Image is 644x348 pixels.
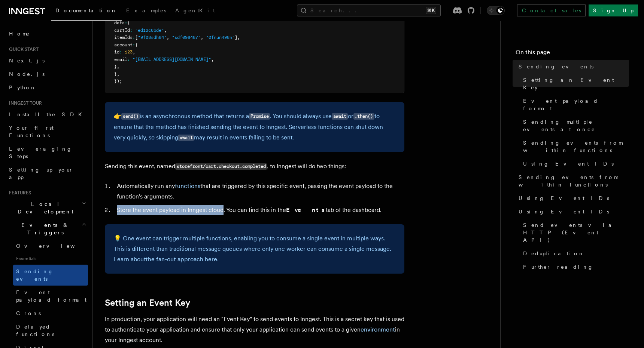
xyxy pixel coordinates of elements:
[235,35,237,40] span: ]
[523,118,629,133] span: Sending multiple events at once
[114,78,122,84] span: });
[523,221,629,244] span: Send events via HTTP (Event API)
[114,71,117,77] span: }
[13,286,88,307] a: Event payload format
[117,71,119,77] span: ,
[146,256,217,263] a: the fan-out approach here
[237,35,240,40] span: ,
[13,239,88,253] a: Overview
[9,84,36,90] span: Python
[9,30,30,37] span: Home
[523,263,593,271] span: Further reading
[175,7,215,13] span: AgentKit
[519,194,609,202] span: Using Event IDs
[13,320,88,341] a: Delayed functions
[114,49,119,55] span: id
[332,113,347,120] code: await
[6,190,31,196] span: Features
[16,268,54,282] span: Sending events
[6,108,88,121] a: Install the SDK
[6,67,88,81] a: Node.js
[9,167,73,180] span: Setting up your app
[519,208,609,215] span: Using Event IDs
[16,324,54,337] span: Delayed functions
[520,115,629,136] a: Sending multiple events at once
[167,35,169,40] span: ,
[127,20,130,25] span: {
[520,157,629,170] a: Using Event IDs
[16,289,86,303] span: Event payload format
[516,60,629,73] a: Sending events
[105,314,404,345] p: In production, your application will need an "Event Key" to send events to Inngest. This is a sec...
[520,260,629,274] a: Further reading
[13,265,88,286] a: Sending events
[178,135,194,141] code: await
[55,7,117,13] span: Documentation
[6,121,88,142] a: Your first Functions
[516,170,629,191] a: Sending events from within functions
[115,181,404,202] li: Automatically run any that are triggered by this specific event, passing the event payload to the...
[517,4,586,16] a: Contact sales
[523,160,614,167] span: Using Event IDs
[16,310,41,316] span: Crons
[286,206,326,213] strong: Events
[16,243,93,249] span: Overview
[6,163,88,184] a: Setting up your app
[114,57,127,62] span: email
[6,27,88,40] a: Home
[130,28,133,33] span: :
[114,20,125,25] span: data
[135,42,138,47] span: {
[9,111,86,117] span: Install the SDK
[6,81,88,94] a: Python
[297,4,441,16] button: Search...⌘K
[523,139,629,154] span: Sending events from within functions
[523,97,629,112] span: Event payload format
[175,182,200,190] a: functions
[121,113,140,120] code: send()
[6,200,82,215] span: Local Development
[114,42,133,47] span: account
[133,49,135,55] span: ,
[487,6,505,15] button: Toggle dark mode
[6,142,88,163] a: Leveraging Steps
[9,125,54,138] span: Your first Functions
[206,35,235,40] span: "0fnun498n"
[175,163,267,170] code: storefront/cart.checkout.completed
[516,205,629,218] a: Using Event IDs
[135,28,164,33] span: "ed12c8bde"
[105,161,404,172] p: Sending this event, named , to Inngest will do two things:
[114,111,395,143] p: 👉 is an asynchronous method that returns a . You should always use or to ensure that the method h...
[426,7,436,14] kbd: ⌘K
[9,58,45,64] span: Next.js
[589,4,638,16] a: Sign Up
[133,57,211,62] span: "[EMAIL_ADDRESS][DOMAIN_NAME]"
[6,218,88,239] button: Events & Triggers
[201,35,203,40] span: ,
[520,94,629,115] a: Event payload format
[523,250,584,257] span: Deduplication
[519,173,629,188] span: Sending events from within functions
[126,7,166,13] span: Examples
[6,197,88,218] button: Local Development
[520,136,629,157] a: Sending events from within functions
[51,2,122,21] a: Documentation
[6,54,88,67] a: Next.js
[115,205,404,215] li: Store the event payload in Inngest cloud. You can find this in the tab of the dashboard.
[13,307,88,320] a: Crons
[114,28,130,33] span: cartId
[117,64,119,69] span: ,
[353,113,374,120] code: .then()
[172,35,201,40] span: "sdf098487"
[6,46,39,52] span: Quick start
[127,57,130,62] span: :
[520,73,629,94] a: Setting an Event Key
[6,221,82,236] span: Events & Triggers
[114,233,395,265] p: 💡 One event can trigger multiple functions, enabling you to consume a single event in multiple wa...
[9,71,45,77] span: Node.js
[119,49,122,55] span: :
[133,42,135,47] span: :
[135,35,138,40] span: [
[105,298,190,308] a: Setting an Event Key
[9,146,72,159] span: Leveraging Steps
